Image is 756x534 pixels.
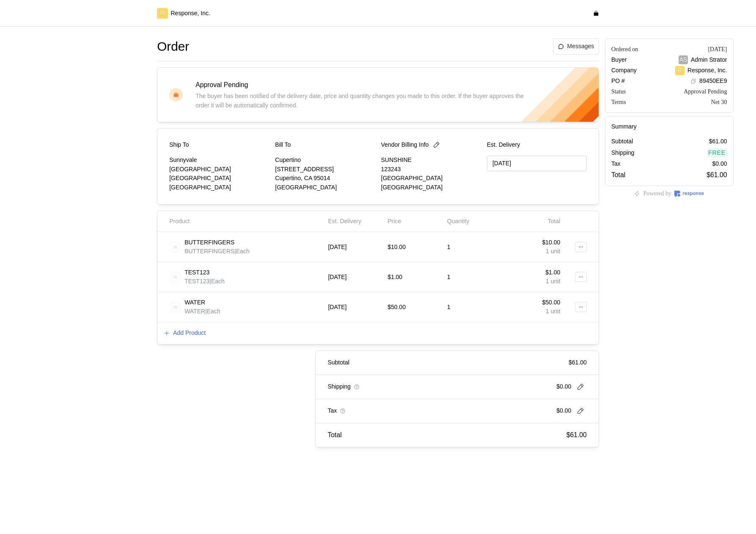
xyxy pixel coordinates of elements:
[388,217,401,226] p: Price
[545,277,560,286] p: 1 unit
[707,170,727,180] p: $61.00
[381,183,481,192] p: [GEOGRAPHIC_DATA]
[684,87,727,96] div: Approval Pending
[169,271,181,283] img: svg%3e
[569,358,587,367] p: $61.00
[611,122,727,131] h5: Summary
[169,217,190,226] p: Product
[169,156,269,165] p: Sunnyvale
[327,430,341,440] p: Total
[611,77,625,86] p: PO #
[169,183,269,192] p: [GEOGRAPHIC_DATA]
[611,45,638,54] div: Ordered on
[487,140,587,150] p: Est. Delivery
[542,238,560,247] p: $10.00
[708,45,727,54] div: [DATE]
[169,165,269,174] p: [GEOGRAPHIC_DATA]
[388,243,406,252] p: $10.00
[328,217,361,226] p: Est. Delivery
[328,303,346,312] p: [DATE]
[160,9,165,18] p: R
[611,87,626,96] div: Status
[275,140,291,150] p: Bill To
[691,55,727,65] p: Admin Strator
[184,248,234,255] span: BUTTERFINGERS
[542,247,560,256] p: 1 unit
[327,382,351,392] p: Shipping
[327,406,337,416] p: Tax
[184,278,209,285] span: TEST123
[447,217,469,226] p: Quantity
[234,248,250,255] span: | Each
[275,174,375,183] p: Cupertino, CA 95014
[674,191,704,197] img: Response Logo
[611,148,635,158] p: Shipping
[327,358,349,367] p: Subtotal
[381,174,481,183] p: [GEOGRAPHIC_DATA]
[699,77,727,86] p: 89450EE9
[553,38,599,55] button: Messages
[643,189,671,198] p: Powered by
[388,303,406,312] p: $50.00
[611,159,621,169] p: Tax
[169,174,269,183] p: [GEOGRAPHIC_DATA]
[328,243,346,252] p: [DATE]
[487,156,587,171] input: MM/DD/YYYY
[171,9,210,18] p: Response, Inc.
[611,66,637,75] p: Company
[381,165,481,174] p: 123243
[545,268,560,277] p: $1.00
[275,165,375,174] p: [STREET_ADDRESS]
[275,156,375,165] p: Cupertino
[711,98,727,107] div: Net 30
[679,55,687,65] p: AS
[712,159,727,169] p: $0.00
[388,273,402,282] p: $1.00
[205,308,220,315] span: | Each
[708,148,726,158] p: Free
[447,243,451,252] p: 1
[157,38,189,55] h1: Order
[173,329,206,338] p: Add Product
[169,140,189,150] p: Ship To
[567,42,594,51] p: Messages
[542,307,560,316] p: 1 unit
[381,156,481,165] p: SUNSHINE
[611,170,625,180] p: Total
[195,79,248,90] p: Approval Pending
[611,137,633,146] p: Subtotal
[611,98,626,107] div: Terms
[169,241,181,253] img: svg%3e
[556,406,571,416] p: $0.00
[163,328,206,338] button: Add Product
[611,55,627,65] p: Buyer
[184,298,205,307] p: WATER
[328,273,346,282] p: [DATE]
[209,278,225,285] span: | Each
[195,92,529,110] p: The buyer has been notified of the delivery date, price and quantity changes you made to this ord...
[542,298,560,307] p: $50.00
[556,382,571,392] p: $0.00
[184,238,234,247] p: BUTTERFINGERS
[184,308,205,315] span: WATER
[566,430,587,440] p: $61.00
[687,66,727,75] p: Response, Inc.
[381,140,429,150] p: Vendor Billing Info
[678,66,682,75] p: R
[709,137,727,146] p: $61.00
[447,273,451,282] p: 1
[275,183,375,192] p: [GEOGRAPHIC_DATA]
[447,303,451,312] p: 1
[184,268,209,277] p: TEST123
[548,217,561,226] p: Total
[169,301,181,313] img: svg%3e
